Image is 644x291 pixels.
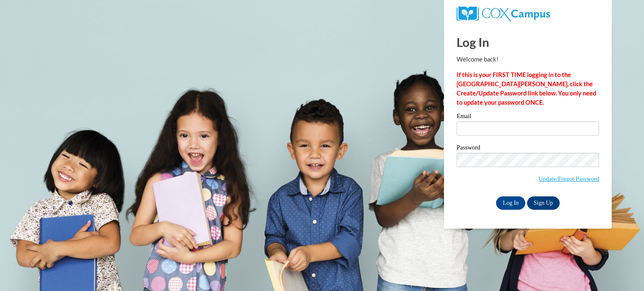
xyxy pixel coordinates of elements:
[457,71,596,106] strong: If this is your FIRST TIME logging in to the [GEOGRAPHIC_DATA][PERSON_NAME], click the Create/Upd...
[457,113,599,121] label: Email
[457,10,550,17] a: COX Campus
[457,6,550,21] img: COX Campus
[457,144,599,153] label: Password
[527,196,560,210] a: Sign Up
[538,175,599,182] a: Update/Forgot Password
[457,33,599,51] h1: Log In
[457,55,599,64] p: Welcome back!
[496,196,525,210] input: Log In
